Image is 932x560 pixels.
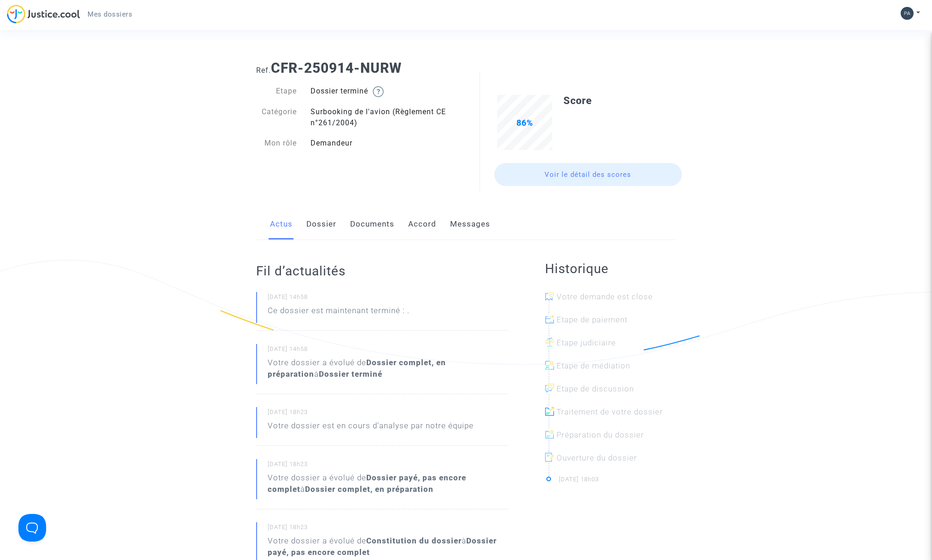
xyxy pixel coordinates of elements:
[516,118,533,128] span: 86%
[350,209,394,239] a: Documents
[271,60,402,76] b: CFR-250914-NURW
[88,10,132,18] span: Mes dossiers
[268,472,508,495] div: Votre dossier a évolué de à
[268,523,508,535] small: [DATE] 18h23
[450,209,490,239] a: Messages
[494,163,682,186] a: Voir le détail des scores
[366,536,462,545] b: Constitution du dossier
[304,86,466,97] div: Dossier terminé
[557,292,653,301] span: Votre demande est close
[304,138,466,149] div: Demandeur
[268,293,508,305] small: [DATE] 14h58
[305,484,434,494] b: Dossier complet, en préparation
[268,357,508,380] div: Votre dossier a évolué de à
[268,460,508,472] small: [DATE] 18h23
[249,138,304,149] div: Mon rôle
[563,95,592,106] b: Score
[7,5,80,23] img: jc-logo.svg
[270,209,293,239] a: Actus
[268,345,508,357] small: [DATE] 14h58
[268,305,410,321] p: Ce dossier est maintenant terminé : .
[304,106,466,128] div: Surbooking de l'avion (Règlement CE n°261/2004)
[268,420,474,436] p: Votre dossier est en cours d'analyse par notre équipe
[319,369,382,379] b: Dossier terminé
[306,209,336,239] a: Dossier
[18,514,46,542] iframe: Help Scout Beacon - Open
[373,86,384,97] img: help.svg
[268,358,446,379] b: Dossier complet, en préparation
[268,535,508,558] div: Votre dossier a évolué de à
[256,66,271,75] span: Ref.
[268,473,466,494] b: Dossier payé, pas encore complet
[408,209,436,239] a: Accord
[901,7,914,20] img: 70094d8604c59bed666544247a582dd0
[256,263,508,279] h2: Fil d’actualités
[249,106,304,128] div: Catégorie
[249,86,304,97] div: Etape
[268,408,508,420] small: [DATE] 18h23
[80,7,140,21] a: Mes dossiers
[545,261,676,277] h2: Historique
